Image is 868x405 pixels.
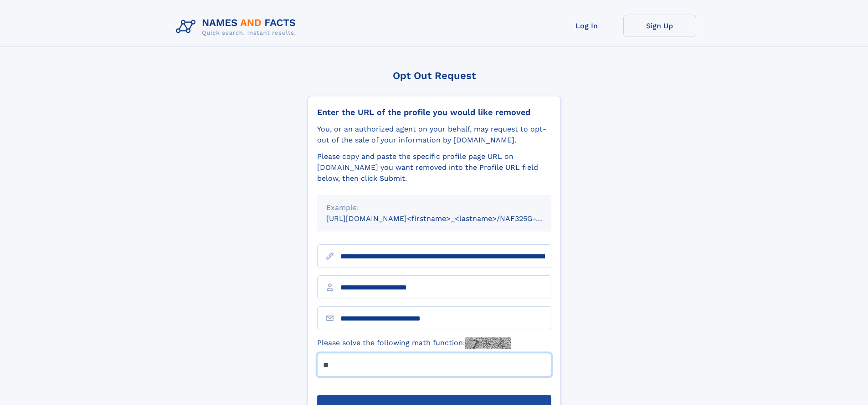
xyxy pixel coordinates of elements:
div: You, or an authorized agent on your behalf, may request to opt-out of the sale of your informatio... [317,124,551,146]
a: Log In [550,15,623,37]
div: Please copy and paste the specific profile page URL on [DOMAIN_NAME] you want removed into the Pr... [317,151,551,184]
div: Opt Out Request [308,70,561,81]
label: Please solve the following math function: [317,337,511,349]
a: Sign Up [623,15,696,37]
div: Example: [326,202,542,213]
img: Logo Names and Facts [172,15,303,39]
div: Enter the URL of the profile you would like removed [317,107,551,117]
small: [URL][DOMAIN_NAME]<firstname>_<lastname>/NAF325G-xxxxxxxx [326,214,569,223]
